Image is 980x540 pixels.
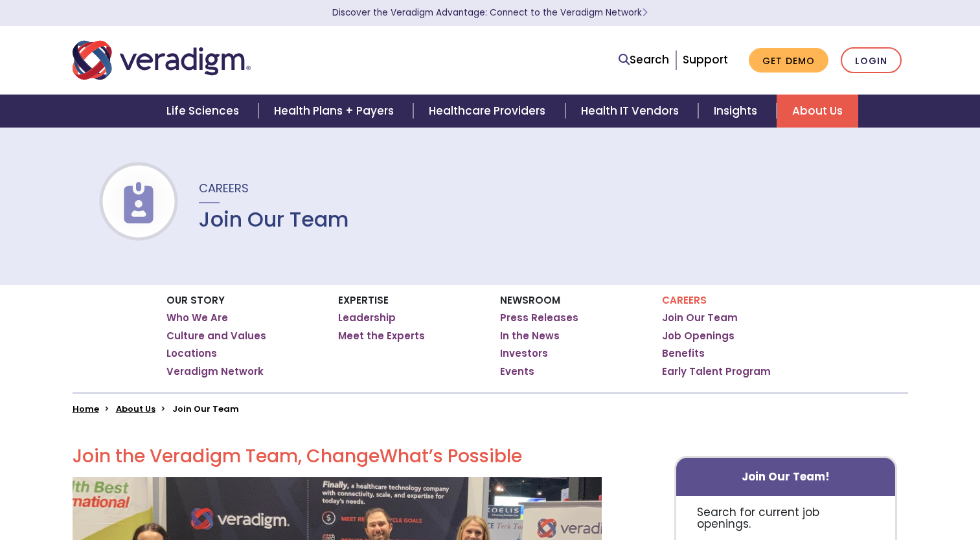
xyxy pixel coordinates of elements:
[380,444,522,469] span: What’s Possible
[500,365,534,378] a: Events
[500,311,578,324] a: Press Releases
[749,48,828,73] a: Get Demo
[151,95,258,128] a: Life Sciences
[73,39,251,82] img: Veradigm logo
[662,330,735,343] a: Job Openings
[683,52,728,67] a: Support
[565,95,698,128] a: Health IT Vendors
[338,330,425,343] a: Meet the Experts
[777,95,858,128] a: About Us
[742,469,830,484] strong: Join Our Team!
[413,95,565,128] a: Healthcare Providers
[662,365,771,378] a: Early Talent Program
[166,330,266,343] a: Culture and Values
[642,6,648,19] span: Learn More
[841,47,902,74] a: Login
[332,6,648,19] a: Discover the Veradigm Advantage: Connect to the Veradigm NetworkLearn More
[619,51,669,69] a: Search
[662,347,705,360] a: Benefits
[166,347,217,360] a: Locations
[500,330,560,343] a: In the News
[258,95,413,128] a: Health Plans + Payers
[73,403,99,415] a: Home
[116,403,155,415] a: About Us
[338,311,396,324] a: Leadership
[166,365,264,378] a: Veradigm Network
[166,311,228,324] a: Who We Are
[698,95,777,128] a: Insights
[662,311,738,324] a: Join Our Team
[199,180,249,196] span: Careers
[500,347,548,360] a: Investors
[199,207,349,232] h1: Join Our Team
[73,445,602,467] h2: Join the Veradigm Team, Change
